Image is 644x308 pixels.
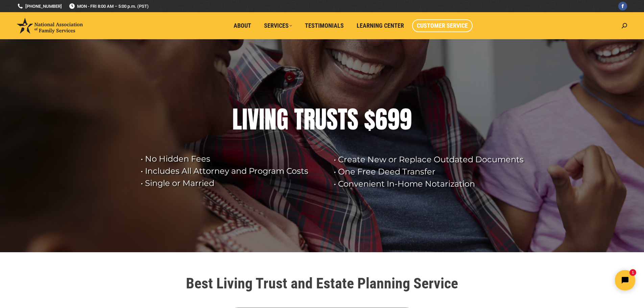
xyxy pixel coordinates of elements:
div: S [327,106,338,133]
rs-layer: • No Hidden Fees • Includes All Attorney and Program Costs • Single or Married [141,153,325,189]
h1: Best Living Trust and Estate Planning Service [133,276,511,291]
a: Learning Center [352,19,409,32]
span: MON - FRI 8:00 AM – 5:00 p.m. (PST) [69,3,149,9]
div: G [277,106,288,133]
div: S [347,106,358,133]
div: U [315,106,327,133]
a: Facebook page opens in new window [618,2,627,10]
div: T [338,106,347,133]
span: Testimonials [305,22,344,29]
div: L [232,106,242,133]
div: V [247,106,259,133]
div: I [259,106,264,133]
div: $ [364,106,375,133]
img: National Association of Family Services [17,18,83,33]
div: 6 [375,106,387,133]
div: I [242,106,247,133]
span: Services [264,22,292,29]
rs-layer: • Create New or Replace Outdated Documents • One Free Deed Transfer • Convenient In-Home Notariza... [334,153,530,190]
a: About [229,19,256,32]
div: N [264,106,277,133]
div: 9 [400,106,412,133]
span: Learning Center [357,22,404,29]
a: [PHONE_NUMBER] [17,3,62,9]
a: Testimonials [300,19,349,32]
a: Customer Service [412,19,473,32]
iframe: Tidio Chat [525,264,641,296]
span: Customer Service [417,22,468,29]
div: R [304,106,315,133]
div: T [294,106,304,133]
div: 9 [387,106,400,133]
span: About [234,22,251,29]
